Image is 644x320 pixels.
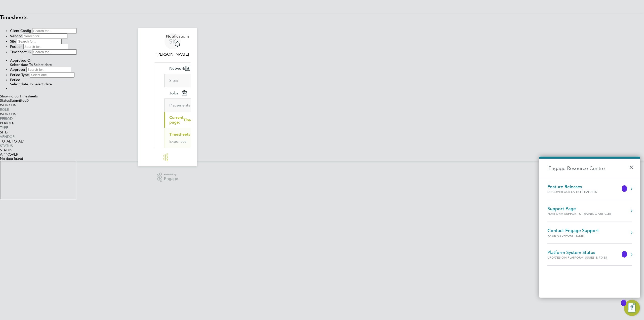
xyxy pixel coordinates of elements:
[547,233,599,238] div: Raise a Support Ticket
[10,63,28,67] span: Select date
[10,34,22,38] label: Vendor
[164,177,178,181] span: Engage
[10,39,16,44] label: Site
[154,51,191,57] span: Sean Kneller
[629,160,636,171] button: Close
[10,78,20,82] label: Period
[539,159,640,178] h2: Engage Resource Centre
[547,206,612,211] div: Support Page
[23,139,24,144] span: /
[169,132,190,137] a: Timesheets
[164,128,191,148] div: Current page:Timesheets
[32,49,77,55] input: Search for...
[7,130,8,134] span: /
[27,98,29,103] span: 0
[169,103,190,108] a: Placements
[164,87,191,98] button: Jobs
[169,139,186,144] a: Expenses
[10,50,31,54] label: Timesheet ID
[157,172,178,182] a: Powered byEngage
[539,157,640,298] div: Engage Resource Centre
[17,39,62,44] input: Search for...
[32,28,77,33] input: Search for...
[15,103,16,107] span: /
[154,33,191,57] a: SK[PERSON_NAME]
[15,112,16,116] span: /
[166,33,189,39] span: Notifications
[154,153,191,161] a: Go to home page
[26,67,71,72] input: Search for...
[10,82,28,86] span: Select date
[29,82,33,86] span: To
[23,33,67,39] input: Search for...
[29,63,33,67] span: To
[30,72,74,78] input: Select one
[547,255,617,260] div: Updates on Platform Issues & Fixes
[164,63,194,74] button: Network
[164,153,182,161] img: engage-logo-retina.png
[34,63,52,67] span: Select date
[10,98,29,103] label: Submitted
[23,44,68,49] input: Search for...
[547,250,617,255] div: Platform System Status
[169,78,178,83] a: Sites
[624,300,640,316] button: Open Resource Center, 9 new notifications
[10,44,22,49] label: Position
[10,73,29,77] label: Period Type
[10,67,25,72] label: Approver
[547,228,599,233] div: Contact Engage Support
[164,172,178,177] span: Powered by
[169,91,178,95] span: Jobs
[10,28,31,33] label: Client Config
[13,121,14,125] span: /
[34,82,52,86] span: Select date
[10,58,32,63] label: Approved On
[169,66,185,71] span: Network
[547,190,607,194] div: Discover our latest features
[183,118,204,122] span: Timesheets
[15,94,38,98] span: 00 Timesheets
[166,33,189,49] a: Notifications
[547,211,612,216] div: Platform Support & Training Articles
[547,184,607,190] div: Feature Releases
[164,112,213,128] button: Current page:Timesheets
[169,115,183,125] span: Current page:
[138,28,197,166] nav: Main navigation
